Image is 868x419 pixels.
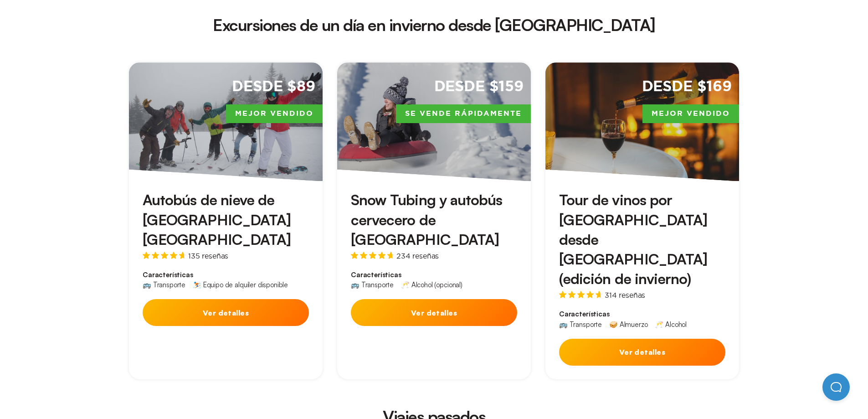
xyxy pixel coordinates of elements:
[351,299,517,326] button: Ver detalles
[396,252,411,260] font: 234
[655,320,687,329] font: 🥂 Alcohol
[351,191,502,248] font: Snow Tubing y autobús cervecero de [GEOGRAPHIC_DATA]
[337,62,531,379] a: Desde $159Se vende rápidamenteSnow Tubing y autobús cervecero de [GEOGRAPHIC_DATA]234 reseñasCara...
[143,280,185,289] font: 🚌 Transporte
[129,62,323,379] a: Desde $89Mejor vendidoAutobús de nieve de [GEOGRAPHIC_DATA] [GEOGRAPHIC_DATA]135 reseñasCaracterí...
[351,280,394,289] font: 🚌 Transporte
[143,270,193,279] font: Características
[202,252,228,260] font: reseñas
[401,280,462,289] font: 🥂 Alcohol (opcional)
[559,191,707,288] font: Tour de vinos por [GEOGRAPHIC_DATA] desde [GEOGRAPHIC_DATA] (edición de invierno)
[412,252,439,260] font: reseñas
[822,373,850,401] iframe: Ayuda Scout Beacon - Abierto
[143,299,309,326] button: Ver detalles
[188,252,200,260] font: 135
[434,79,524,94] font: Desde $159
[619,291,645,299] font: reseñas
[203,308,249,317] font: Ver detalles
[351,270,401,279] font: Características
[605,291,617,299] font: 314
[642,79,732,94] font: Desde $169
[545,62,739,379] a: Desde $169Mejor vendidoTour de vinos por [GEOGRAPHIC_DATA] desde [GEOGRAPHIC_DATA] (edición de in...
[609,320,647,329] font: 🥪 Almuerzo
[411,308,457,317] font: Ver detalles
[559,310,610,318] font: Características
[232,79,315,94] font: Desde $89
[235,110,313,117] font: Mejor vendido
[559,320,602,329] font: 🚌 Transporte
[559,339,725,366] button: Ver detalles
[405,110,522,117] font: Se vende rápidamente
[619,347,666,357] font: Ver detalles
[652,110,730,117] font: Mejor vendido
[193,280,288,289] font: ⛷️ Equipo de alquiler disponible
[213,15,655,35] font: Excursiones de un día en invierno desde [GEOGRAPHIC_DATA]
[143,191,291,248] font: Autobús de nieve de [GEOGRAPHIC_DATA] [GEOGRAPHIC_DATA]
